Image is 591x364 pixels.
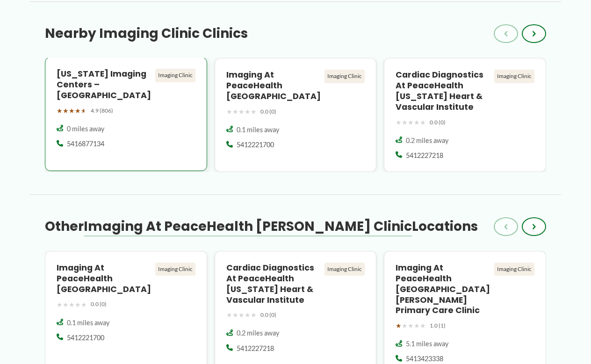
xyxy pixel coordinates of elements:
span: ★ [251,309,257,321]
h3: Other Locations [45,218,478,235]
span: ★ [75,105,81,117]
span: 0.0 (0) [260,107,276,117]
button: ‹ [494,24,518,43]
span: ★ [81,299,87,311]
button: › [522,217,546,236]
span: 0.0 (0) [91,299,107,309]
span: ★ [251,106,257,118]
div: Imaging Clinic [494,70,534,83]
span: 5412227218 [406,151,443,160]
h4: Imaging at PeaceHealth [GEOGRAPHIC_DATA] [57,263,151,295]
span: Imaging at PeaceHealth [PERSON_NAME] Clinic [84,217,412,236]
span: ★ [396,116,402,128]
span: ★ [226,309,232,321]
span: › [532,221,536,232]
h4: [US_STATE] Imaging Centers – [GEOGRAPHIC_DATA] [57,69,151,101]
a: [US_STATE] Imaging Centers – [GEOGRAPHIC_DATA] Imaging Clinic ★★★★★ 4.9 (806) 0 miles away 541687... [45,58,207,172]
span: 5412221700 [237,140,274,150]
button: ‹ [494,217,518,236]
span: ★ [245,106,251,118]
span: ★ [408,116,414,128]
span: ★ [232,106,238,118]
button: › [522,24,546,43]
div: Imaging Clinic [155,69,195,82]
span: ★ [408,320,414,332]
div: Imaging Clinic [324,263,365,276]
span: ★ [420,116,426,128]
a: Imaging at PeaceHealth [GEOGRAPHIC_DATA] Imaging Clinic ★★★★★ 0.0 (0) 0.1 miles away 5412221700 [215,58,377,172]
a: Cardiac Diagnostics at PeaceHealth [US_STATE] Heart & Vascular Institute Imaging Clinic ★★★★★ 0.0... [384,58,546,172]
span: ★ [63,299,69,311]
h4: Imaging at PeaceHealth [GEOGRAPHIC_DATA] [226,70,321,102]
span: 5412227218 [237,344,274,353]
span: ★ [69,299,75,311]
span: 5413423338 [406,354,443,364]
span: ★ [402,116,408,128]
span: ★ [402,320,408,332]
span: ★ [226,106,232,118]
span: ★ [414,116,420,128]
span: ‹ [504,28,508,39]
span: 5.1 miles away [406,339,448,349]
span: 1.0 (1) [430,321,446,331]
span: 0.0 (0) [260,310,276,320]
span: ★ [63,105,69,117]
span: ★ [420,320,426,332]
div: Imaging Clinic [324,70,365,83]
span: 0 miles away [67,124,104,134]
span: ★ [75,299,81,311]
span: ★ [245,309,251,321]
h4: Cardiac Diagnostics at PeaceHealth [US_STATE] Heart & Vascular Institute [226,263,321,305]
span: ★ [57,299,63,311]
span: 5412221700 [67,333,104,343]
span: 0.1 miles away [67,318,109,328]
span: ‹ [504,221,508,232]
span: 4.9 (806) [91,106,113,116]
span: 0.2 miles away [237,328,279,338]
span: ★ [232,309,238,321]
span: ★ [69,105,75,117]
span: ★ [396,320,402,332]
span: 5416877134 [67,139,104,149]
span: ★ [57,105,63,117]
span: ★ [238,309,245,321]
span: 0.0 (0) [430,117,446,128]
h4: Imaging at PeaceHealth [GEOGRAPHIC_DATA][PERSON_NAME] Primary Care Clinic [396,263,490,316]
div: Imaging Clinic [494,263,534,276]
span: ★ [81,105,87,117]
h3: Nearby Imaging Clinic Clinics [45,25,248,42]
div: Imaging Clinic [155,263,195,276]
span: 0.1 miles away [237,125,279,135]
span: ★ [238,106,245,118]
span: 0.2 miles away [406,136,448,145]
span: › [532,28,536,39]
span: ★ [414,320,420,332]
h4: Cardiac Diagnostics at PeaceHealth [US_STATE] Heart & Vascular Institute [396,70,490,112]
